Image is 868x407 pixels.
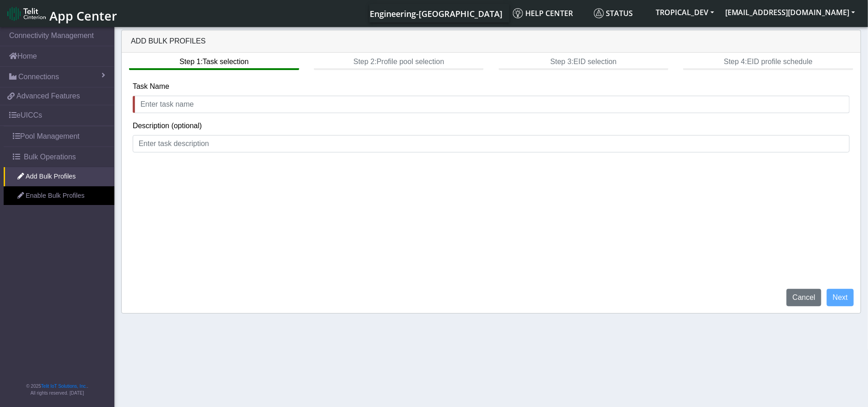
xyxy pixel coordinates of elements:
[4,126,114,147] a: Pool Management
[49,7,117,24] span: App Center
[827,289,854,306] button: Next
[590,4,651,22] a: Status
[129,53,299,70] btn: Step 1: Task selection
[7,4,116,23] a: App Center
[16,91,80,102] span: Advanced Features
[513,8,573,18] span: Help center
[370,8,502,19] span: Engineering-[GEOGRAPHIC_DATA]
[133,81,169,92] label: Task Name
[509,4,590,22] a: Help center
[4,186,114,206] a: Enable Bulk Profiles
[133,120,202,131] label: Description (optional)
[41,384,87,389] a: Telit IoT Solutions, Inc.
[24,152,76,163] span: Bulk Operations
[369,4,502,22] a: Your current platform instance
[122,30,861,53] div: Add Bulk Profiles
[4,147,114,167] a: Bulk Operations
[651,4,720,21] button: TROPICAL_DEV
[513,8,523,18] img: knowledge.svg
[594,8,633,18] span: Status
[720,4,861,21] button: [EMAIL_ADDRESS][DOMAIN_NAME]
[133,96,850,113] input: Enter task name
[4,167,114,186] a: Add Bulk Profiles
[787,289,821,306] button: Cancel
[18,71,59,82] span: Connections
[7,6,46,21] img: logo-telit-cinterion-gw-new.png
[133,135,850,152] input: Enter task description
[594,8,604,18] img: status.svg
